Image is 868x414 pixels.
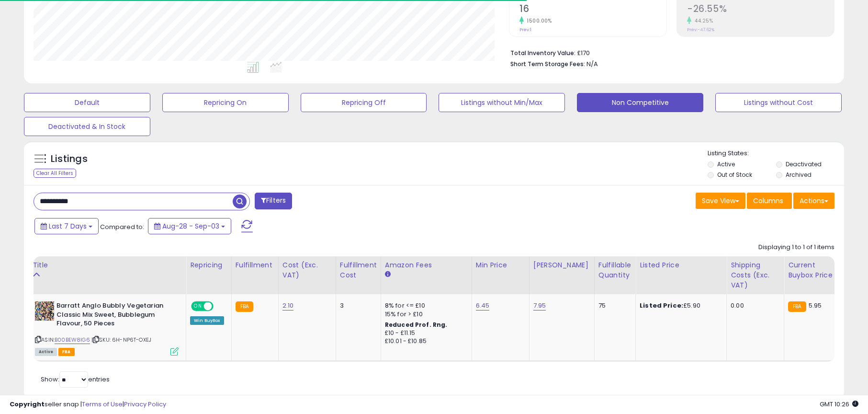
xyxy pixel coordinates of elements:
div: 75 [598,301,628,310]
strong: Copyright [10,400,45,409]
small: FBA [236,301,253,312]
button: Repricing Off [301,93,427,112]
div: 0.00 [731,301,777,310]
h5: Listings [51,152,88,166]
div: Cost (Exc. VAT) [282,260,332,280]
b: Barratt Anglo Bubbly Vegetarian Classic Mix Sweet, Bubblegum Flavour, 50 Pieces [56,301,173,331]
label: Archived [786,171,812,179]
span: All listings currently available for purchase on Amazon [35,348,57,356]
div: Shipping Costs (Exc. VAT) [731,260,780,290]
button: Columns [747,193,792,209]
label: Out of Stock [717,171,752,179]
h2: 16 [519,3,666,16]
b: Reduced Prof. Rng. [385,321,448,329]
div: ASIN: [35,301,179,355]
button: Default [24,93,150,112]
span: FBA [58,348,75,356]
div: Title [33,260,182,270]
button: Save View [696,193,745,209]
a: 7.95 [533,301,546,310]
small: 44.25% [691,17,713,24]
img: 61J3iXC4IGL._SL40_.jpg [35,301,54,321]
div: £5.90 [640,301,719,310]
div: Repricing [190,260,227,270]
span: Aug-28 - Sep-03 [162,221,219,231]
small: Prev: -47.62% [687,27,714,33]
span: OFF [212,302,227,310]
div: Current Buybox Price [788,260,837,280]
button: Non Competitive [577,93,703,112]
div: seller snap | | [10,400,166,409]
div: Amazon Fees [385,260,468,270]
div: Fulfillable Quantity [598,260,631,280]
span: Columns [753,196,783,206]
div: £10 - £11.15 [385,329,464,337]
div: Fulfillment [236,260,274,270]
div: Fulfillment Cost [340,260,377,280]
span: | SKU: 6H-NP6T-OXEJ [91,336,151,344]
b: Short Term Storage Fees: [510,60,585,68]
a: 2.10 [282,301,294,310]
small: Amazon Fees. [385,270,391,279]
span: N/A [586,59,598,69]
a: 6.45 [476,301,490,310]
div: £10.01 - £10.85 [385,337,464,345]
a: B00BEW8IG6 [55,336,90,344]
div: Win BuyBox [190,316,224,325]
p: Listing States: [708,149,844,158]
small: Prev: 1 [519,27,531,33]
div: [PERSON_NAME] [533,260,590,270]
div: Clear All Filters [34,169,76,178]
label: Active [717,160,735,168]
span: ON [192,302,204,310]
b: Listed Price: [640,301,683,310]
h2: -26.55% [687,3,834,16]
div: 8% for <= £10 [385,301,464,310]
b: Total Inventory Value: [510,49,575,57]
button: Listings without Cost [715,93,842,112]
div: Displaying 1 to 1 of 1 items [758,243,834,252]
li: £170 [510,46,827,58]
span: Show: entries [41,375,110,384]
label: Deactivated [786,160,822,168]
small: 1500.00% [524,17,552,24]
div: Listed Price [640,260,722,270]
button: Last 7 Days [34,218,99,234]
button: Listings without Min/Max [439,93,565,112]
div: Min Price [476,260,525,270]
div: 3 [340,301,373,310]
button: Repricing On [162,93,289,112]
span: Compared to: [100,222,144,231]
span: 2025-09-12 10:26 GMT [820,400,858,409]
span: 5.95 [809,301,822,310]
small: FBA [788,301,806,312]
a: Privacy Policy [124,400,166,409]
button: Aug-28 - Sep-03 [148,218,231,234]
div: 15% for > £10 [385,310,464,319]
span: Last 7 Days [49,221,87,231]
button: Deactivated & In Stock [24,117,150,136]
button: Filters [255,193,292,209]
a: Terms of Use [82,400,123,409]
button: Actions [793,193,834,209]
